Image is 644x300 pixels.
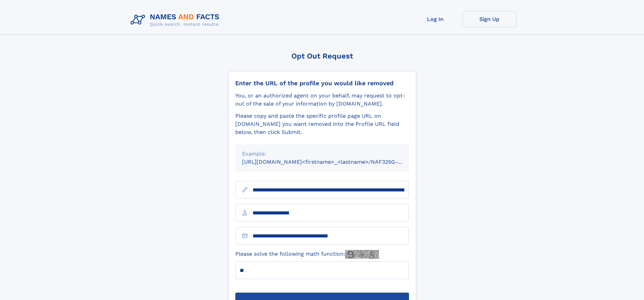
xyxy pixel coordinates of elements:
[235,79,409,87] div: Enter the URL of the profile you would like removed
[235,250,379,259] label: Please solve the following math function:
[228,52,416,60] div: Opt Out Request
[235,112,409,136] div: Please copy and paste the specific profile page URL on [DOMAIN_NAME] you want removed into the Pr...
[462,11,517,27] a: Sign Up
[128,11,225,29] img: Logo Names and Facts
[242,150,402,158] div: Example:
[408,11,462,27] a: Log In
[242,159,422,165] small: [URL][DOMAIN_NAME]<firstname>_<lastname>/NAF325G-xxxxxxxx
[235,92,409,108] div: You, or an authorized agent on your behalf, may request to opt-out of the sale of your informatio...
